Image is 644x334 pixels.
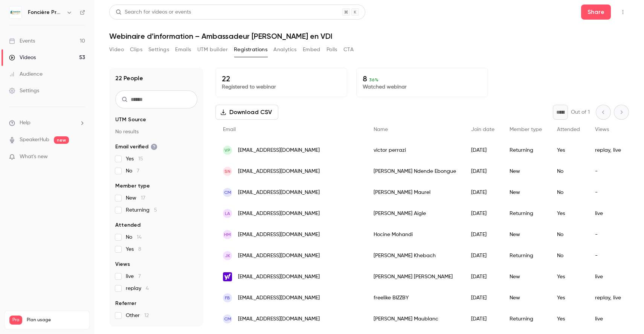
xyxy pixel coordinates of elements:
[464,182,502,203] div: [DATE]
[238,231,320,239] span: [EMAIL_ADDRESS][DOMAIN_NAME]
[154,207,157,213] span: 5
[581,5,611,20] button: Share
[115,221,140,229] span: Attended
[588,182,629,203] div: -
[238,168,320,175] span: [EMAIL_ADDRESS][DOMAIN_NAME]
[238,273,320,281] span: [EMAIL_ADDRESS][DOMAIN_NAME]
[549,224,588,245] div: No
[126,246,141,253] span: Yes
[549,140,588,161] div: Yes
[223,272,232,281] img: yahoo.fr
[197,44,228,56] button: UTM builder
[138,274,141,279] span: 7
[363,74,482,83] p: 8
[549,308,588,329] div: Yes
[9,316,22,325] span: Pro
[223,127,236,132] span: Email
[502,140,549,161] div: Returning
[502,287,549,308] div: New
[588,140,629,161] div: replay, live
[224,189,231,196] span: CM
[109,44,124,56] button: Video
[510,127,542,132] span: Member type
[571,108,590,116] p: Out of 1
[141,195,145,201] span: 17
[126,273,141,280] span: live
[557,127,580,132] span: Attended
[126,194,145,202] span: New
[225,210,230,217] span: LA
[215,105,278,120] button: Download CSV
[464,287,502,308] div: [DATE]
[464,140,502,161] div: [DATE]
[238,146,320,154] span: [EMAIL_ADDRESS][DOMAIN_NAME]
[146,286,149,291] span: 4
[138,156,143,162] span: 15
[595,127,609,132] span: Views
[9,70,43,78] div: Audience
[549,287,588,308] div: Yes
[115,182,150,190] span: Member type
[617,6,629,18] button: Top Bar Actions
[109,32,629,41] h1: Webinaire d’information – Ambassadeur [PERSON_NAME] en VDI
[366,161,464,182] div: [PERSON_NAME] Ndende Ebongue
[374,127,388,132] span: Name
[502,308,549,329] div: Returning
[238,315,320,323] span: [EMAIL_ADDRESS][DOMAIN_NAME]
[273,44,297,56] button: Analytics
[20,119,31,127] span: Help
[116,8,191,16] div: Search for videos or events
[588,161,629,182] div: -
[366,203,464,224] div: [PERSON_NAME] Aigle
[464,266,502,287] div: [DATE]
[238,210,320,218] span: [EMAIL_ADDRESS][DOMAIN_NAME]
[115,74,143,83] h1: 22 People
[224,316,231,322] span: CM
[366,140,464,161] div: victor perrazi
[9,87,39,95] div: Settings
[20,136,49,144] a: SpeakerHub
[464,245,502,266] div: [DATE]
[28,9,63,16] h6: Foncière Prosper
[222,74,341,83] p: 22
[502,182,549,203] div: New
[222,83,341,91] p: Registered to webinar
[588,224,629,245] div: -
[238,252,320,260] span: [EMAIL_ADDRESS][DOMAIN_NAME]
[464,308,502,329] div: [DATE]
[303,44,320,56] button: Embed
[464,161,502,182] div: [DATE]
[137,168,139,174] span: 7
[27,317,85,323] span: Plan usage
[20,153,48,161] span: What's new
[366,182,464,203] div: [PERSON_NAME] Maurel
[464,203,502,224] div: [DATE]
[327,44,337,56] button: Polls
[343,44,354,56] button: CTA
[224,147,230,154] span: vp
[115,300,136,307] span: Referrer
[588,203,629,224] div: live
[238,294,320,302] span: [EMAIL_ADDRESS][DOMAIN_NAME]
[366,245,464,266] div: [PERSON_NAME] Khebach
[588,287,629,308] div: replay, live
[138,247,141,252] span: 8
[9,119,85,127] li: help-dropdown-opener
[175,44,191,56] button: Emails
[76,154,85,160] iframe: Noticeable Trigger
[126,233,142,241] span: No
[502,203,549,224] div: Returning
[366,287,464,308] div: freelike BIZZBY
[224,231,231,238] span: HM
[549,245,588,266] div: No
[115,116,146,124] span: UTM Source
[238,189,320,197] span: [EMAIL_ADDRESS][DOMAIN_NAME]
[9,54,36,61] div: Videos
[588,245,629,266] div: -
[225,252,230,259] span: JK
[471,127,494,132] span: Join date
[126,206,157,214] span: Returning
[126,312,149,319] span: Other
[115,261,130,268] span: Views
[54,136,69,144] span: new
